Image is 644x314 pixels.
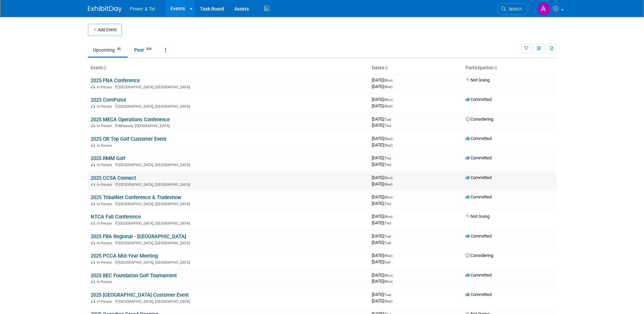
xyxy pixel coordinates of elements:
[384,280,392,283] span: (Mon)
[91,273,177,279] a: 2025 BEC Foundation Golf Tournament
[91,182,95,186] img: In-Person Event
[91,162,366,167] div: [GEOGRAPHIC_DATA], [GEOGRAPHIC_DATA]
[97,241,114,245] span: In-Person
[372,194,394,199] span: [DATE]
[91,221,95,225] img: In-Person Event
[465,77,490,83] span: Not Going
[372,233,393,239] span: [DATE]
[97,104,114,109] span: In-Person
[372,292,393,297] span: [DATE]
[384,234,391,238] span: (Tue)
[465,214,490,219] span: Not Going
[91,163,95,166] img: In-Person Event
[91,241,95,244] img: In-Person Event
[393,214,394,219] span: -
[91,123,366,128] div: Missoula, [GEOGRAPHIC_DATA]
[97,221,114,226] span: In-Person
[392,155,393,160] span: -
[88,62,369,74] th: Event
[393,136,394,141] span: -
[372,259,390,264] span: [DATE]
[384,215,392,219] span: (Mon)
[97,182,114,187] span: In-Person
[88,43,128,56] a: Upcoming45
[91,124,95,127] img: In-Person Event
[465,155,492,160] span: Committed
[91,104,95,108] img: In-Person Event
[465,136,492,141] span: Committed
[91,181,366,187] div: [GEOGRAPHIC_DATA], [GEOGRAPHIC_DATA]
[372,136,394,141] span: [DATE]
[91,260,95,264] img: In-Person Event
[91,220,366,226] div: [GEOGRAPHIC_DATA], [GEOGRAPHIC_DATA]
[372,162,391,167] span: [DATE]
[465,292,492,297] span: Committed
[91,143,95,147] img: In-Person Event
[372,273,394,278] span: [DATE]
[372,123,391,128] span: [DATE]
[91,194,181,200] a: 2025 TribalNet Conference & Tradeshow
[372,279,392,284] span: [DATE]
[392,233,393,239] span: -
[91,77,140,84] a: 2025 FNA Conference
[384,85,392,89] span: (Wed)
[91,201,366,206] div: [GEOGRAPHIC_DATA], [GEOGRAPHIC_DATA]
[97,299,114,304] span: In-Person
[392,292,393,297] span: -
[465,175,492,180] span: Committed
[384,98,392,102] span: (Mon)
[465,194,492,199] span: Committed
[91,85,95,88] img: In-Person Event
[393,77,394,83] span: -
[97,260,114,265] span: In-Person
[393,194,394,199] span: -
[372,175,394,180] span: [DATE]
[144,47,153,52] span: 354
[372,84,392,89] span: [DATE]
[91,103,366,109] div: [GEOGRAPHIC_DATA], [GEOGRAPHIC_DATA]
[465,273,492,278] span: Committed
[384,202,391,206] span: (Thu)
[91,299,95,303] img: In-Person Event
[463,62,556,74] th: Participation
[384,195,392,199] span: (Mon)
[372,155,393,160] span: [DATE]
[465,253,493,258] span: Considering
[129,43,159,56] a: Past354
[384,156,391,160] span: (Thu)
[372,97,394,102] span: [DATE]
[91,214,141,220] a: NTCA Fall Conference
[372,214,394,219] span: [DATE]
[393,253,394,258] span: -
[369,62,463,74] th: Dates
[372,253,394,258] span: [DATE]
[384,293,391,297] span: (Tue)
[384,182,392,186] span: (Wed)
[384,241,391,245] span: (Tue)
[91,136,166,142] a: 2025 OR Top Golf Customer Event
[506,6,522,12] span: Search
[537,2,550,15] img: Alina Dorion
[91,155,125,161] a: 2025 RMM Golf
[465,117,493,122] span: Considering
[384,260,390,264] span: (Sat)
[465,97,492,102] span: Committed
[372,117,393,122] span: [DATE]
[91,280,95,283] img: In-Person Event
[91,84,366,89] div: [GEOGRAPHIC_DATA], [GEOGRAPHIC_DATA]
[372,201,391,206] span: [DATE]
[97,143,114,148] span: In-Person
[372,77,394,83] span: [DATE]
[392,117,393,122] span: -
[115,47,123,52] span: 45
[384,104,392,108] span: (Wed)
[465,233,492,239] span: Committed
[384,176,392,180] span: (Mon)
[88,24,122,36] button: Add Event
[384,299,392,303] span: (Wed)
[384,274,392,277] span: (Mon)
[384,124,391,127] span: (Thu)
[103,65,106,70] a: Sort by Event Name
[372,240,391,245] span: [DATE]
[130,6,155,12] span: Power & Tel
